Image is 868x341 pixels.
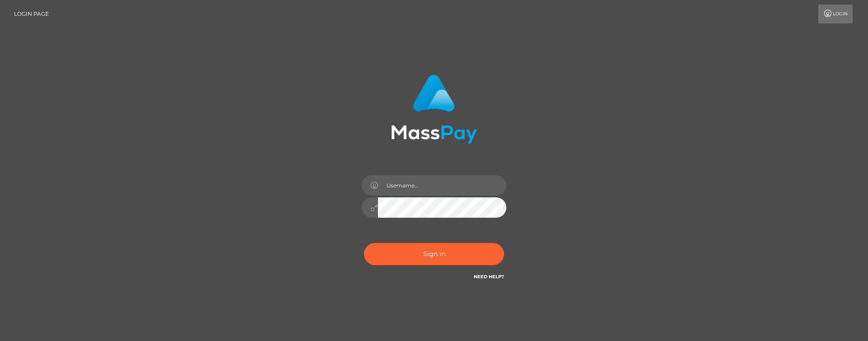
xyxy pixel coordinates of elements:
[364,243,504,265] button: Sign in
[818,5,853,23] a: Login
[14,5,49,23] a: Login Page
[378,175,506,196] input: Username...
[474,274,504,280] a: Need Help?
[391,75,477,144] img: MassPay Login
